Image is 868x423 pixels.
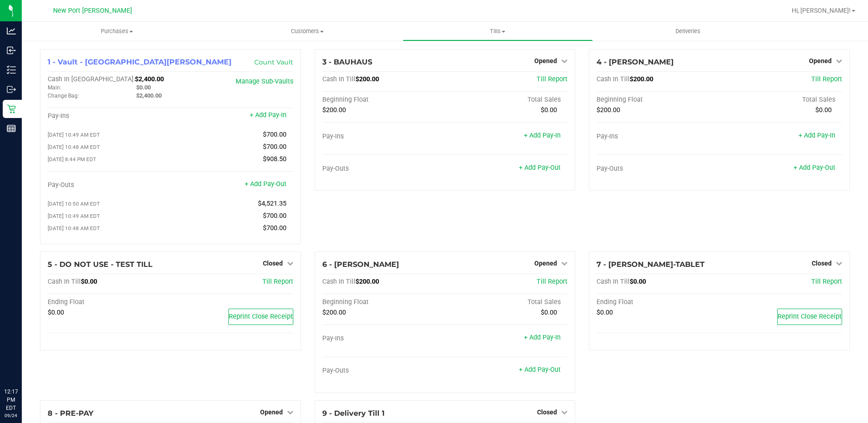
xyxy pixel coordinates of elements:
[48,156,96,162] span: [DATE] 8:44 PM EDT
[597,106,620,114] span: $200.00
[445,298,567,306] div: Total Sales
[778,313,842,320] span: Reprint Close Receipt
[250,111,286,119] a: + Add Pay-In
[720,96,842,104] div: Total Sales
[228,309,293,325] button: Reprint Close Receipt
[263,212,286,220] span: $700.00
[593,22,783,41] a: Deliveries
[630,75,653,83] span: $200.00
[7,65,16,74] inline-svg: Inventory
[135,75,164,83] span: $2,400.00
[322,278,355,285] span: Cash In Till
[403,27,592,35] span: Tills
[322,133,445,141] div: Pay-Ins
[537,75,567,83] span: Till Report
[136,92,162,99] span: $2,400.00
[355,75,379,83] span: $200.00
[53,7,132,15] span: New Port [PERSON_NAME]
[212,22,402,41] a: Customers
[48,409,94,418] span: 8 - PRE-PAY
[48,75,135,83] span: Cash In [GEOGRAPHIC_DATA]:
[519,366,561,374] a: + Add Pay-Out
[799,132,835,139] a: + Add Pay-In
[541,106,557,114] span: $0.00
[7,46,16,55] inline-svg: Inbound
[597,75,630,83] span: Cash In Till
[519,164,561,172] a: + Add Pay-Out
[445,96,567,104] div: Total Sales
[597,309,613,316] span: $0.00
[541,309,557,316] span: $0.00
[236,78,293,85] a: Manage Sub-Vaults
[263,260,283,267] span: Closed
[534,57,557,64] span: Opened
[322,409,385,418] span: 9 - Delivery Till 1
[597,165,719,173] div: Pay-Outs
[22,27,212,35] span: Purchases
[4,388,18,412] p: 12:17 PM EDT
[524,334,561,341] a: + Add Pay-In
[7,26,16,35] inline-svg: Analytics
[254,58,293,66] a: Count Vault
[7,124,16,133] inline-svg: Reports
[48,225,100,231] span: [DATE] 10:48 AM EDT
[630,278,646,285] span: $0.00
[322,75,355,83] span: Cash In Till
[48,112,170,120] div: Pay-Ins
[597,58,674,66] span: 4 - [PERSON_NAME]
[794,164,835,172] a: + Add Pay-Out
[811,278,842,285] a: Till Report
[524,132,561,139] a: + Add Pay-In
[48,84,61,91] span: Main:
[48,278,81,285] span: Cash In Till
[48,132,100,138] span: [DATE] 10:49 AM EDT
[322,367,445,375] div: Pay-Outs
[136,84,151,91] span: $0.00
[260,408,283,416] span: Opened
[263,143,286,151] span: $700.00
[48,58,232,66] span: 1 - Vault - [GEOGRAPHIC_DATA][PERSON_NAME]
[322,309,346,316] span: $200.00
[537,278,567,285] a: Till Report
[4,412,18,419] p: 09/24
[9,350,36,378] iframe: Resource center
[262,278,293,285] span: Till Report
[355,278,379,285] span: $200.00
[263,131,286,138] span: $700.00
[597,96,719,104] div: Beginning Float
[245,180,286,188] a: + Add Pay-Out
[322,106,346,114] span: $200.00
[322,165,445,173] div: Pay-Outs
[809,57,832,64] span: Opened
[7,85,16,94] inline-svg: Outbound
[811,75,842,83] a: Till Report
[258,200,286,207] span: $4,521.35
[322,298,445,306] div: Beginning Float
[48,298,170,306] div: Ending Float
[534,260,557,267] span: Opened
[7,104,16,113] inline-svg: Retail
[322,58,372,66] span: 3 - BAUHAUS
[815,106,832,114] span: $0.00
[537,408,557,416] span: Closed
[812,260,832,267] span: Closed
[777,309,842,325] button: Reprint Close Receipt
[263,224,286,232] span: $700.00
[597,260,705,269] span: 7 - [PERSON_NAME]-TABLET
[322,96,445,104] div: Beginning Float
[403,22,593,41] a: Tills
[229,313,293,320] span: Reprint Close Receipt
[48,309,64,316] span: $0.00
[597,133,719,141] div: Pay-Ins
[48,201,100,207] span: [DATE] 10:50 AM EDT
[597,298,719,306] div: Ending Float
[322,260,399,269] span: 6 - [PERSON_NAME]
[22,22,212,41] a: Purchases
[597,278,630,285] span: Cash In Till
[48,181,170,189] div: Pay-Outs
[48,93,79,99] span: Change Bag:
[212,27,402,35] span: Customers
